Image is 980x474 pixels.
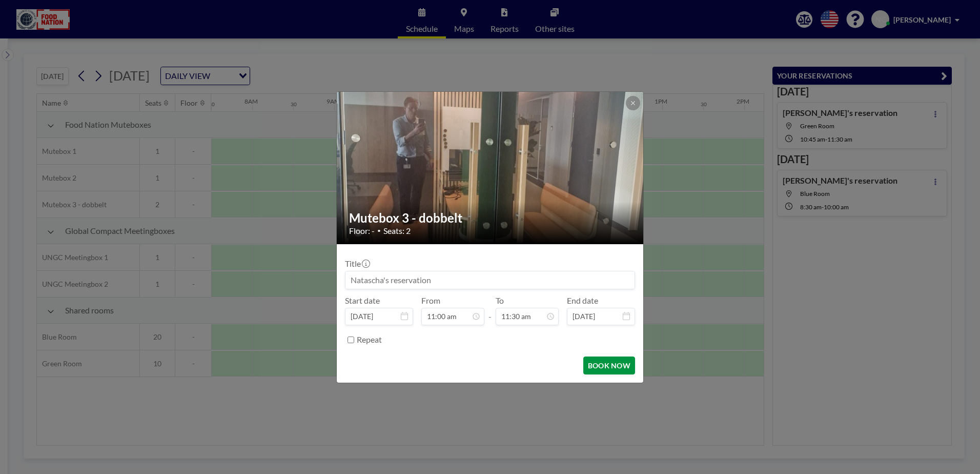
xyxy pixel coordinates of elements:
label: To [496,295,504,306]
label: Title [345,259,369,269]
label: Repeat [357,334,382,345]
span: • [377,227,381,234]
label: From [421,295,440,306]
input: Natascha's reservation [345,271,635,289]
label: End date [567,295,598,306]
span: Seats: 2 [383,226,411,236]
span: Floor: - [349,226,375,236]
label: Start date [345,295,380,306]
h2: Mutebox 3 - dobbelt [349,210,632,226]
span: - [488,299,492,322]
button: BOOK NOW [583,357,635,374]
